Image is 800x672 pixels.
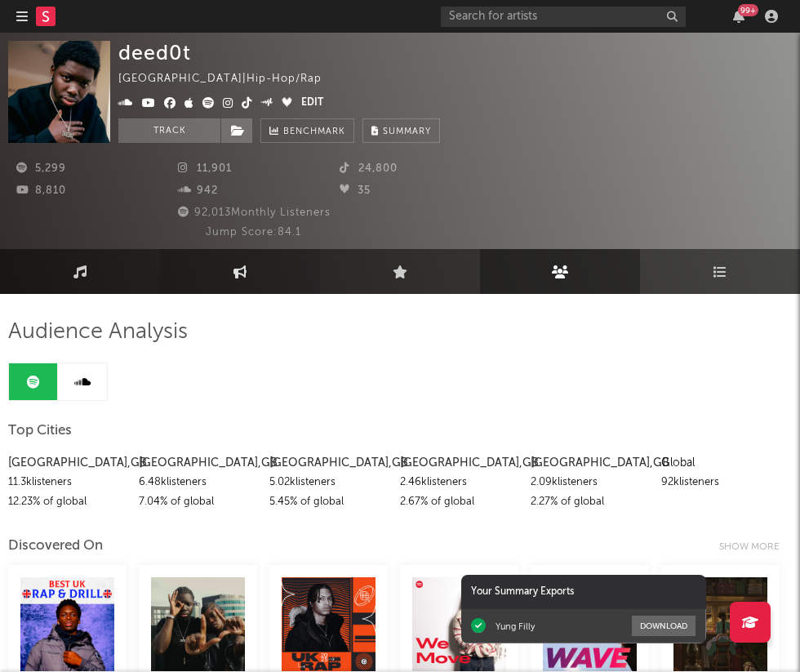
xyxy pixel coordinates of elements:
[301,94,323,113] button: Edit
[733,10,744,23] button: 99+
[8,473,127,492] div: 11.3k listeners
[400,492,518,512] div: 2.67 % of global
[362,118,440,143] button: Summary
[269,492,388,512] div: 5.45 % of global
[283,122,345,142] span: Benchmark
[400,453,518,473] div: [GEOGRAPHIC_DATA] , GB
[8,492,127,512] div: 12.23 % of global
[118,118,220,143] button: Track
[176,207,331,218] span: 92,013 Monthly Listeners
[531,473,649,492] div: 2.09k listeners
[269,473,388,492] div: 5.02k listeners
[719,537,792,557] div: Show more
[118,41,191,65] div: deed0t
[16,185,66,196] span: 8,810
[178,185,218,196] span: 942
[139,492,257,512] div: 7.04 % of global
[139,453,257,473] div: [GEOGRAPHIC_DATA] , GB
[8,453,127,473] div: [GEOGRAPHIC_DATA] , GB
[661,473,780,492] div: 92k listeners
[496,621,535,632] div: Yung Filly
[340,163,398,174] span: 24,800
[206,227,301,238] span: Jump Score: 84.1
[632,616,696,636] button: Download
[531,492,649,512] div: 2.27 % of global
[139,473,257,492] div: 6.48k listeners
[269,453,388,473] div: [GEOGRAPHIC_DATA] , GB
[383,127,431,136] span: Summary
[400,473,518,492] div: 2.46k listeners
[340,185,371,196] span: 35
[178,163,232,174] span: 11,901
[260,118,354,143] a: Benchmark
[8,323,188,342] span: Audience Analysis
[441,7,686,27] input: Search for artists
[531,453,649,473] div: [GEOGRAPHIC_DATA] , GB
[738,4,758,16] div: 99 +
[8,421,72,441] span: Top Cities
[16,163,66,174] span: 5,299
[118,69,340,89] div: [GEOGRAPHIC_DATA] | Hip-Hop/Rap
[461,575,706,609] div: Your Summary Exports
[8,536,103,556] div: Discovered On
[661,453,780,473] div: Global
